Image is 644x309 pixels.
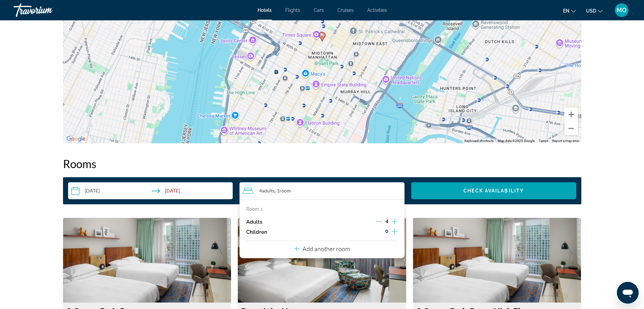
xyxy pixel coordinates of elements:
span: Check Availability [463,188,524,193]
span: Map data ©2025 Google [498,139,535,143]
span: USD [586,8,596,14]
h2: Rooms [63,157,581,170]
span: 4 [259,188,275,193]
a: Hotels [257,7,272,13]
img: 2478cc46-c584-4cc9-8d08-64ff6de3acfe.jpeg [63,218,231,303]
span: 4 [386,218,388,224]
iframe: Button to launch messaging window [617,282,639,304]
img: 7aa2aa6d-02cd-4410-8270-2644e0712d7a.jpeg [238,218,406,303]
button: Check Availability [411,182,576,199]
button: Change language [563,6,576,16]
a: Report a map error [552,139,579,143]
button: User Menu [613,3,630,17]
button: Change currency [586,6,603,16]
a: Travorium [14,1,81,19]
a: Open this area in Google Maps (opens a new window) [65,135,87,143]
p: Children [246,229,267,235]
span: MO [617,7,627,14]
a: Cars [314,7,324,13]
button: Decrement children [376,228,382,236]
img: Google [65,135,87,143]
button: Check-in date: Oct 23, 2025 Check-out date: Oct 26, 2025 [68,182,233,199]
button: Increment children [392,227,398,237]
span: Room [279,188,291,193]
a: Activities [367,7,387,13]
button: Zoom out [564,122,578,135]
a: Terms (opens in new tab) [539,139,548,143]
span: , 1 [275,188,291,193]
p: Adults [246,219,262,225]
div: Search widget [68,182,576,199]
span: en [563,8,569,14]
img: 2478cc46-c584-4cc9-8d08-64ff6de3acfe.jpeg [413,218,581,303]
p: Room 1 [246,206,263,212]
a: Flights [285,7,300,13]
button: Increment adults [392,217,398,227]
a: Cruises [337,7,354,13]
button: Add another room [294,241,350,255]
span: 0 [385,228,388,234]
button: Zoom in [564,108,578,121]
span: Adults [262,188,275,193]
button: Keyboard shortcuts [464,139,494,143]
button: Decrement adults [376,218,382,226]
p: Add another room [303,245,350,252]
button: Travelers: 4 adults, 0 children [240,182,404,199]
